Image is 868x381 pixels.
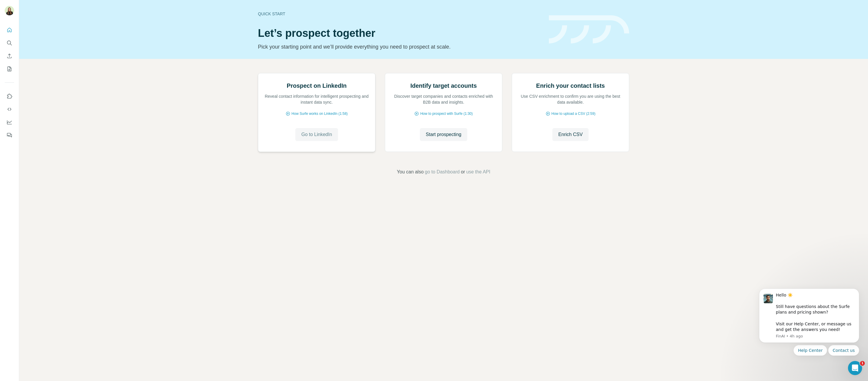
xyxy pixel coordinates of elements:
button: Enrich CSV [5,51,14,61]
h2: Enrich your contact lists [536,82,605,90]
button: Go to LinkedIn [295,128,338,141]
p: Discover target companies and contacts enriched with B2B data and insights. [391,93,496,105]
p: Pick your starting point and we’ll provide everything you need to prospect at scale. [258,43,542,51]
span: or [461,168,465,175]
button: go to Dashboard [425,168,460,175]
span: Enrich CSV [558,131,583,138]
button: Feedback [5,130,14,140]
button: Start prospecting [420,128,467,141]
img: Avatar [5,6,14,15]
p: Reveal contact information for intelligent prospecting and instant data sync. [264,93,369,105]
button: Use Surfe API [5,104,14,115]
button: Dashboard [5,117,14,127]
iframe: Intercom live chat [848,361,862,375]
div: Quick start [258,11,542,17]
iframe: Intercom notifications message [750,269,868,365]
h1: Let’s prospect together [258,27,542,39]
button: Enrich CSV [552,128,589,141]
span: You can also [397,168,424,175]
span: Go to LinkedIn [301,131,332,138]
button: use the API [466,168,490,175]
span: How to upload a CSV (2:59) [551,111,595,116]
h2: Prospect on LinkedIn [287,82,347,90]
button: Search [5,38,14,48]
button: Use Surfe on LinkedIn [5,91,14,102]
span: Start prospecting [426,131,461,138]
img: banner [549,15,629,44]
p: Use CSV enrichment to confirm you are using the best data available. [518,93,623,105]
button: Quick start [5,25,14,35]
h2: Identify target accounts [410,82,477,90]
span: 1 [860,361,865,366]
button: My lists [5,64,14,74]
span: How Surfe works on LinkedIn (1:58) [291,111,348,116]
span: How to prospect with Surfe (1:30) [420,111,473,116]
